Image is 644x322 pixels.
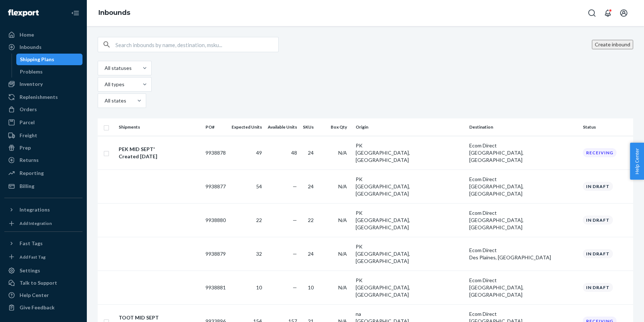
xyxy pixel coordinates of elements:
div: Settings [20,267,40,274]
a: Add Integration [4,218,82,229]
div: na [356,310,463,318]
div: Freight [20,132,37,139]
div: Fast Tags [20,240,43,247]
span: 48 [291,150,297,156]
button: Open account menu [617,6,631,20]
div: Inventory [20,80,43,88]
span: N/A [338,183,347,189]
div: PK [356,176,463,183]
span: [GEOGRAPHIC_DATA], [GEOGRAPHIC_DATA] [469,183,524,197]
div: TOOT MID SEPT [119,314,200,321]
span: 24 [308,183,314,189]
div: Home [20,31,34,38]
span: Des Plaines, [GEOGRAPHIC_DATA] [469,254,551,260]
div: Ecom Direct [469,209,577,217]
span: N/A [338,217,347,223]
button: Fast Tags [4,238,82,249]
a: Shipping Plans [16,54,83,65]
div: In draft [583,182,613,191]
th: SKUs [300,118,319,136]
td: 9938881 [203,271,229,304]
div: Ecom Direct [469,277,577,284]
div: Give Feedback [20,304,55,311]
div: Add Fast Tag [20,254,46,260]
div: PK [356,277,463,284]
th: Shipments [116,118,203,136]
div: Orders [20,106,37,113]
button: Help Center [630,143,644,180]
span: 10 [256,284,262,290]
th: PO# [203,118,229,136]
input: All statuses [104,64,105,72]
div: Ecom Direct [469,176,577,183]
span: [GEOGRAPHIC_DATA], [GEOGRAPHIC_DATA] [356,284,410,298]
div: Created [DATE] [119,153,200,160]
a: Home [4,29,82,41]
a: Freight [4,130,82,141]
button: Open Search Box [585,6,599,20]
span: 10 [308,284,314,290]
a: Inventory [4,78,82,90]
a: Settings [4,265,82,276]
span: N/A [338,150,347,156]
button: Give Feedback [4,302,82,313]
a: Billing [4,180,82,192]
img: Flexport logo [8,9,39,17]
span: — [293,183,297,189]
td: 9938880 [203,203,229,237]
div: PK [356,243,463,250]
input: All states [104,97,105,104]
input: Search inbounds by name, destination, msku... [115,37,278,52]
button: Close Navigation [68,6,82,20]
span: 24 [308,150,314,156]
a: Inbounds [98,9,130,17]
a: Problems [16,66,83,78]
div: Ecom Direct [469,310,577,318]
a: Help Center [4,289,82,301]
div: In draft [583,283,613,292]
div: Receiving [583,148,617,157]
th: Origin [353,118,466,136]
span: [GEOGRAPHIC_DATA], [GEOGRAPHIC_DATA] [356,183,410,197]
a: Prep [4,142,82,154]
div: Reporting [20,170,44,177]
th: Available Units [265,118,300,136]
span: [GEOGRAPHIC_DATA], [GEOGRAPHIC_DATA] [356,217,410,230]
div: PK [356,209,463,217]
span: [GEOGRAPHIC_DATA], [GEOGRAPHIC_DATA] [356,150,410,163]
a: Inbounds [4,41,82,53]
a: Reporting [4,167,82,179]
span: 32 [256,251,262,257]
button: Create inbound [592,40,633,49]
span: N/A [338,284,347,290]
a: Talk to Support [4,277,82,289]
span: [GEOGRAPHIC_DATA], [GEOGRAPHIC_DATA] [356,251,410,264]
span: [GEOGRAPHIC_DATA], [GEOGRAPHIC_DATA] [469,284,524,298]
span: N/A [338,251,347,257]
div: Ecom Direct [469,142,577,149]
th: Status [580,118,633,136]
a: Parcel [4,117,82,128]
th: Box Qty [319,118,353,136]
div: PK [356,142,463,149]
div: Inbounds [20,43,42,51]
div: Parcel [20,119,35,126]
div: Help Center [20,292,49,299]
a: Add Fast Tag [4,252,82,262]
div: In draft [583,216,613,225]
td: 9938878 [203,136,229,170]
span: — [293,251,297,257]
span: 22 [308,217,314,223]
button: Open notifications [601,6,615,20]
th: Expected Units [229,118,265,136]
td: 9938879 [203,237,229,271]
span: — [293,217,297,223]
span: 22 [256,217,262,223]
ol: breadcrumbs [93,3,136,24]
div: PEK MID SEPT' [119,146,200,153]
input: All types [104,81,105,88]
span: — [293,284,297,290]
a: Orders [4,104,82,115]
span: 49 [256,150,262,156]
